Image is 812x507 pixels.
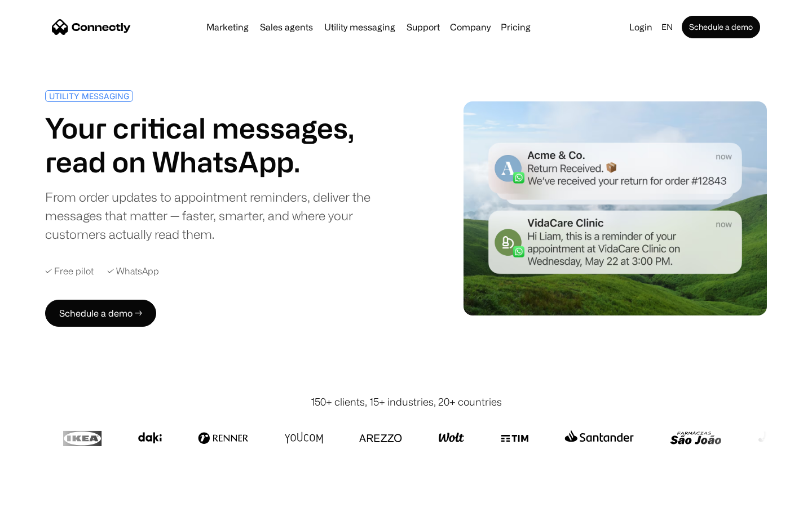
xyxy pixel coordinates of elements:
div: ✓ Free pilot [45,266,94,277]
div: ✓ WhatsApp [107,266,159,277]
div: UTILITY MESSAGING [49,92,129,100]
a: Support [402,23,444,32]
ul: Language list [23,487,68,503]
h1: Your critical messages, read on WhatsApp. [45,111,401,179]
aside: Language selected: English [11,486,68,503]
a: Utility messaging [320,23,400,32]
div: 150+ clients, 15+ industries, 20+ countries [311,394,502,410]
div: Company [450,19,491,35]
a: Login [625,19,657,35]
a: Schedule a demo → [45,300,156,327]
div: en [661,19,673,35]
div: From order updates to appointment reminders, deliver the messages that matter — faster, smarter, ... [45,188,401,243]
a: Marketing [202,23,253,32]
a: Sales agents [255,23,317,32]
a: Pricing [496,23,535,32]
a: Schedule a demo [682,16,760,38]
